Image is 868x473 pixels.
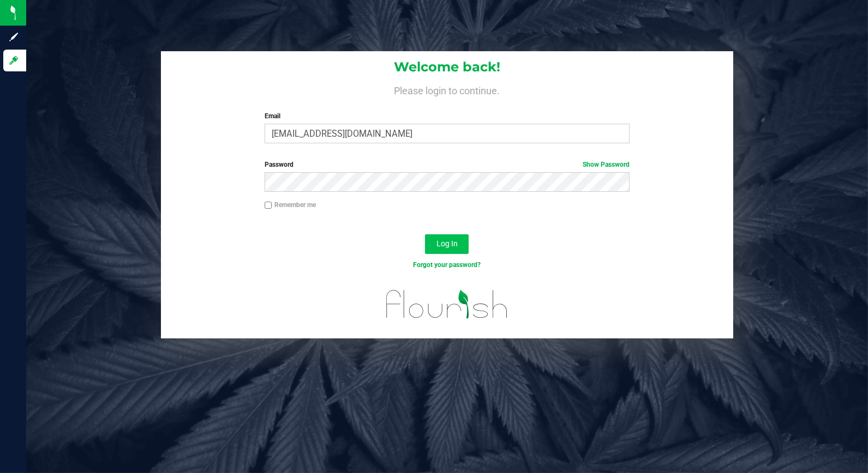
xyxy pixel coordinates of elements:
[425,234,469,254] button: Log In
[413,261,481,269] a: Forgot your password?
[265,200,316,210] label: Remember me
[583,161,630,168] a: Show Password
[265,161,294,168] span: Password
[265,111,630,121] label: Email
[265,202,272,209] input: Remember me
[161,60,733,74] h1: Welcome back!
[161,83,733,96] h4: Please login to continue.
[436,239,458,248] span: Log In
[8,32,19,43] inline-svg: Sign up
[8,55,19,66] inline-svg: Log in
[375,281,518,327] img: flourish_logo.svg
